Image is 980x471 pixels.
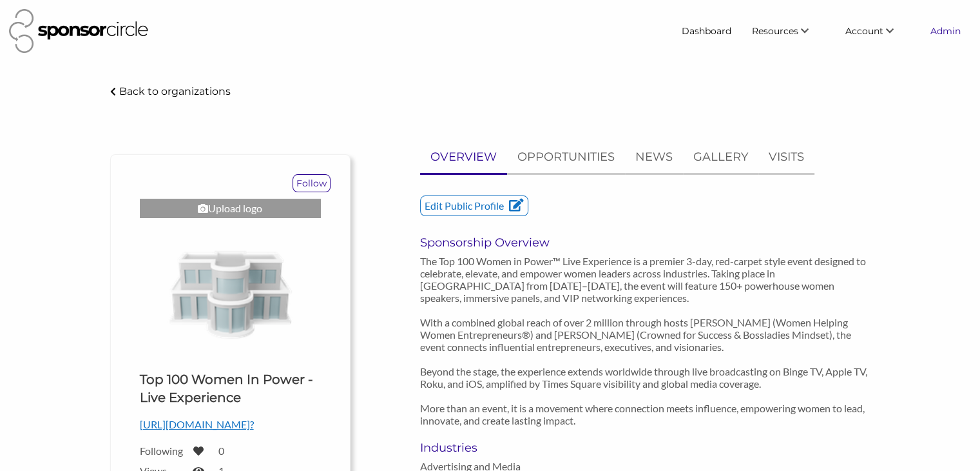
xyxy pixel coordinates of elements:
li: Resources [742,19,835,43]
p: Follow [293,175,330,192]
div: Upload logo [140,199,321,218]
label: 0 [218,445,224,457]
a: Admin [920,19,971,43]
h6: Industries [420,441,557,455]
img: Top 100 Women In Power - Live Experience Logo [140,225,321,361]
p: OPPORTUNITIES [517,148,615,166]
p: VISITS [769,148,804,166]
p: [URL][DOMAIN_NAME]? [140,416,321,433]
p: Back to organizations [119,85,231,97]
a: Dashboard [671,19,742,43]
p: GALLERY [693,148,748,166]
p: Edit Public Profile [421,196,528,215]
h6: Sponsorship Overview [420,235,870,250]
p: NEWS [635,148,673,166]
span: Account [845,25,883,37]
li: Account [835,19,920,43]
h1: Top 100 Women In Power - Live Experience [140,370,321,406]
span: Resources [752,25,798,37]
img: Sponsor Circle Logo [9,9,148,53]
p: OVERVIEW [430,148,497,166]
p: The Top 100 Women in Power™ Live Experience is a premier 3-day, red-carpet style event designed t... [420,255,870,426]
label: Following [140,445,185,457]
